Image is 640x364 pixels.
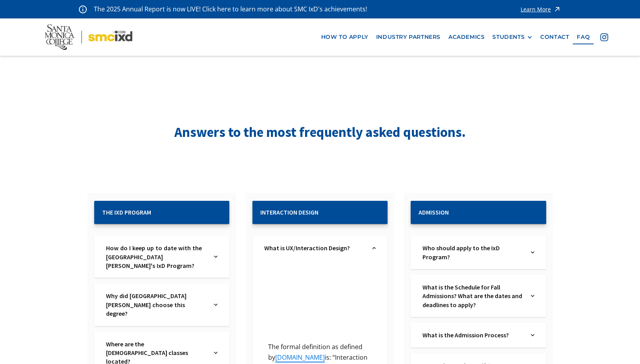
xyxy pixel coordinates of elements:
[492,34,532,40] div: STUDENTS
[317,30,372,44] a: how to apply
[275,353,325,362] a: [DOMAIN_NAME]
[102,209,221,216] h2: The IxD Program
[600,33,608,41] img: icon - instagram
[106,244,207,270] a: How do I keep up to date with the [GEOGRAPHIC_DATA][PERSON_NAME]'s IxD Program?
[163,123,477,142] h1: Answers to the most frequently asked questions.
[422,331,523,339] a: What is the Admission Process?
[372,30,444,44] a: industry partners
[422,283,523,309] a: What is the Schedule for Fall Admissions? What are the dates and deadlines to apply?
[106,291,207,318] a: Why did [GEOGRAPHIC_DATA][PERSON_NAME] choose this degree?
[94,4,368,15] p: The 2025 Annual Report is now LIVE! Click here to learn more about SMC IxD's achievements!
[264,331,376,341] p: ‍
[521,7,551,12] div: Learn More
[422,244,523,261] a: Who should apply to the IxD Program?
[444,30,488,44] a: Academics
[536,30,573,44] a: contact
[553,4,561,15] img: icon - arrow - alert
[492,34,525,40] div: STUDENTS
[264,244,365,252] a: What is UX/Interaction Design?
[521,4,561,15] a: Learn More
[45,24,132,50] img: Santa Monica College - SMC IxD logo
[573,30,594,44] a: faq
[260,209,380,216] h2: Interaction Design
[419,209,538,216] h2: Admission
[79,5,87,13] img: icon - information - alert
